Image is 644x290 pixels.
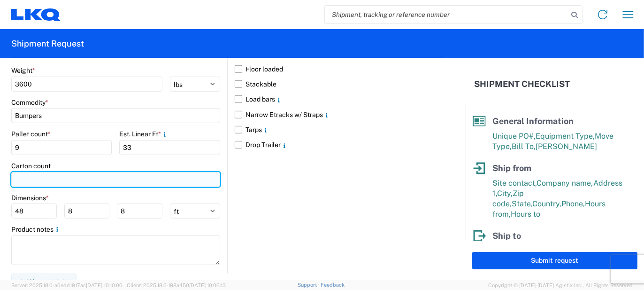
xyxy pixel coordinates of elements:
label: Dimensions [11,194,49,202]
label: Est. Linear Ft [119,130,169,138]
h2: Shipment Request [11,38,84,49]
label: Commodity [11,98,48,107]
span: Country, [532,199,561,208]
button: Submit request [472,252,637,269]
span: Server: 2025.18.0-a0edd1917ac [11,282,123,288]
span: [PERSON_NAME] [536,142,597,151]
h2: Shipment Checklist [474,78,570,90]
span: Client: 2025.18.0-198a450 [127,282,226,288]
span: Hours to [511,210,540,219]
a: Support [298,282,321,288]
span: State, [512,199,532,208]
label: Drop Trailer [235,137,443,152]
label: Narrow Etracks w/ Straps [235,107,443,122]
label: Tarps [235,122,443,137]
input: W [64,204,110,219]
input: H [117,204,162,219]
span: Unique PO#, [492,132,536,141]
span: General Information [492,116,574,126]
span: Copyright © [DATE]-[DATE] Agistix Inc., All Rights Reserved [488,281,633,290]
label: Product notes [11,225,61,234]
span: [DATE] 10:10:00 [86,282,123,288]
span: Ship to [492,231,521,241]
label: Pallet count [11,130,51,138]
span: Site contact, [492,179,537,188]
label: Floor loaded [235,62,443,77]
span: Company name, [537,179,593,188]
label: Weight [11,66,35,75]
span: Phone, [561,199,585,208]
label: Load bars [235,92,443,107]
span: Ship from [492,163,531,173]
label: Carton count [11,162,51,170]
a: Feedback [321,282,345,288]
span: City, [497,189,513,198]
input: L [11,204,57,219]
span: Equipment Type, [536,132,595,141]
label: Stackable [235,77,443,92]
span: Bill To, [512,142,536,151]
span: [DATE] 10:06:13 [189,282,226,288]
input: Shipment, tracking or reference number [325,6,568,24]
